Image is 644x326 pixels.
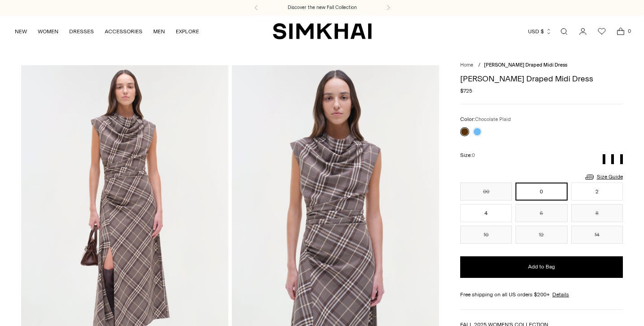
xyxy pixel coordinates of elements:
[515,183,567,201] button: 0
[584,171,623,183] a: Size Guide
[515,204,567,222] button: 6
[460,151,475,160] label: Size:
[571,226,623,244] button: 14
[105,22,142,41] a: ACCESSORIES
[555,22,573,40] a: Open search modal
[571,204,623,222] button: 8
[478,62,480,69] div: /
[528,22,552,41] button: USD $
[38,22,58,41] a: WOMEN
[460,183,512,201] button: 00
[612,22,630,40] a: Open cart modal
[528,263,555,271] span: Add to Bag
[460,256,623,278] button: Add to Bag
[574,22,592,40] a: Go to the account page
[552,290,569,299] a: Details
[571,183,623,201] button: 2
[484,62,567,68] span: [PERSON_NAME] Draped Midi Dress
[460,204,512,222] button: 4
[176,22,199,41] a: EXPLORE
[69,22,94,41] a: DRESSES
[288,4,357,11] a: Discover the new Fall Collection
[625,27,633,35] span: 0
[475,116,511,122] span: Chocolate Plaid
[460,87,472,95] span: $725
[472,152,475,158] span: 0
[153,22,165,41] a: MEN
[15,22,27,41] a: NEW
[593,22,611,40] a: Wishlist
[460,290,623,299] div: Free shipping on all US orders $200+
[460,62,473,68] a: Home
[460,115,511,124] label: Color:
[515,226,567,244] button: 12
[273,22,372,40] a: SIMKHAI
[460,226,512,244] button: 10
[460,75,623,83] h1: [PERSON_NAME] Draped Midi Dress
[460,62,623,69] nav: breadcrumbs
